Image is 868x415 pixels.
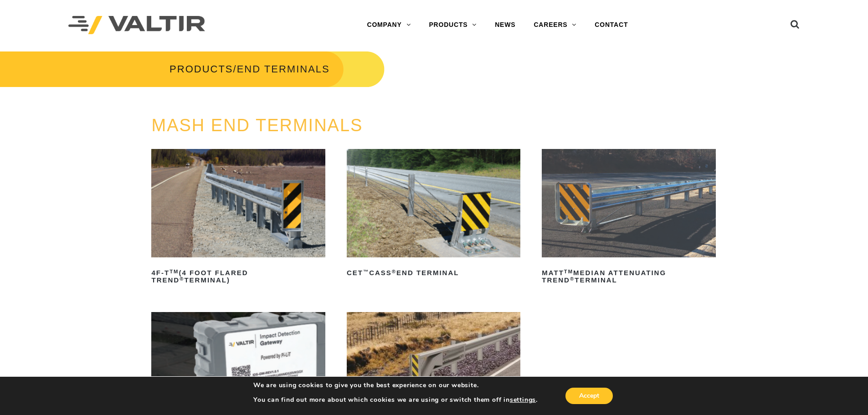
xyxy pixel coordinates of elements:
button: Accept [565,388,613,404]
a: PRODUCTS [169,63,233,75]
button: settings [510,396,536,404]
img: Valtir [68,16,205,35]
p: You can find out more about which cookies we are using or switch them off in . [253,396,538,404]
a: COMPANY [358,16,420,34]
a: CET™CASS®End Terminal [347,149,520,280]
sup: ™ [363,269,369,274]
sup: ® [180,276,184,282]
a: MATTTMMedian Attenuating TREND®Terminal [542,149,715,287]
h2: 4F-T (4 Foot Flared TREND Terminal) [151,266,325,287]
a: CAREERS [524,16,586,34]
sup: TM [169,269,179,274]
a: CONTACT [586,16,637,34]
h2: MATT Median Attenuating TREND Terminal [542,266,715,287]
a: NEWS [486,16,524,34]
a: 4F-TTM(4 Foot Flared TREND®Terminal) [151,149,325,287]
sup: ® [392,269,396,274]
a: MASH END TERMINALS [151,116,363,135]
sup: TM [564,269,573,274]
h2: CET CASS End Terminal [347,266,520,280]
span: END TERMINALS [237,63,330,75]
p: We are using cookies to give you the best experience on our website. [253,381,538,389]
a: PRODUCTS [420,16,486,34]
sup: ® [570,276,575,282]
